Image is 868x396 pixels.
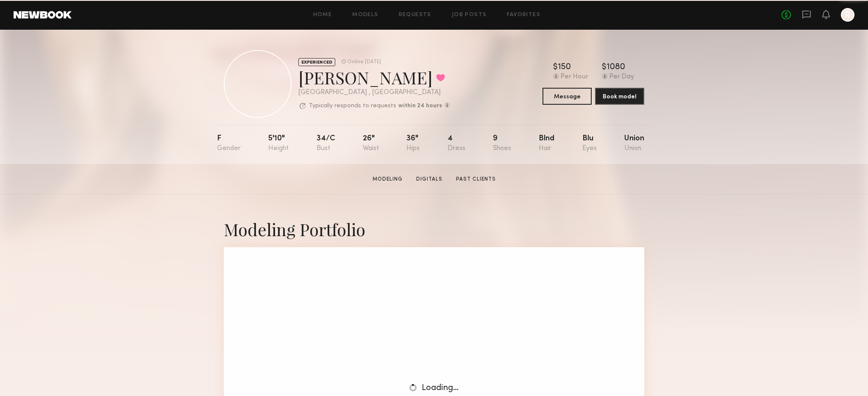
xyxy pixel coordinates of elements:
a: Requests [399,12,431,18]
div: 34/c [317,135,335,152]
div: EXPERIENCED [298,58,335,66]
b: within 24 hours [398,103,442,109]
a: Models [352,12,378,18]
div: Online [DATE] [348,59,381,65]
div: $ [553,63,558,72]
a: Digitals [413,176,446,183]
p: Typically responds to requests [309,103,396,109]
div: Per Day [609,73,634,81]
button: Book model [595,88,644,105]
a: Job Posts [452,12,487,18]
div: 9 [493,135,511,152]
div: Blu [582,135,597,152]
a: Modeling [369,176,406,183]
span: Loading… [422,384,459,392]
div: Union [624,135,644,152]
a: Home [313,12,332,18]
div: Blnd [539,135,554,152]
div: 4 [448,135,465,152]
button: Message [542,88,592,105]
div: $ [602,63,606,72]
div: 1080 [606,63,625,72]
div: 5'10" [268,135,289,152]
a: Past Clients [453,176,499,183]
div: [GEOGRAPHIC_DATA] , [GEOGRAPHIC_DATA] [298,89,450,96]
div: F [217,135,241,152]
div: Modeling Portfolio [224,218,644,240]
div: Per Hour [561,73,588,81]
div: [PERSON_NAME] [298,66,450,89]
div: 150 [558,63,571,72]
a: Favorites [507,12,540,18]
div: 26" [363,135,379,152]
a: R [841,8,854,22]
div: 36" [406,135,420,152]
